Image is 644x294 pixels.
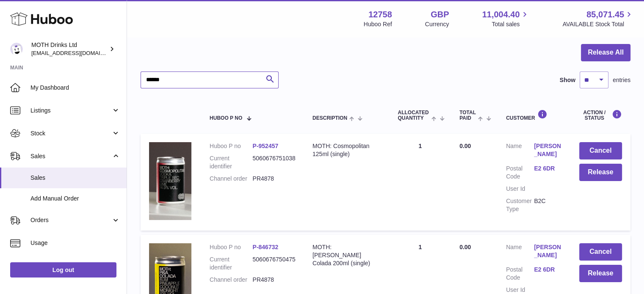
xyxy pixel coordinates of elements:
span: Total sales [492,20,529,28]
span: Orders [30,216,111,224]
dt: Channel order [210,276,252,284]
dt: User Id [506,286,534,294]
dd: B2C [534,197,562,213]
span: 0.00 [459,244,471,250]
dd: 5060676751038 [252,154,295,170]
dt: Name [506,142,534,160]
dt: Current identifier [210,154,252,170]
a: E2 6DR [534,266,562,274]
span: Sales [30,152,111,160]
span: 11,004.40 [482,9,520,20]
div: MOTH: Cosmopolitan 125ml (single) [312,142,381,158]
div: Action / Status [579,110,622,121]
img: 127581729091081.png [149,142,191,220]
span: My Dashboard [30,84,120,92]
div: MOTH Drinks Ltd [31,41,108,57]
span: AVAILABLE Stock Total [562,20,634,28]
dd: 5060676750475 [252,256,295,272]
span: Description [312,115,347,121]
td: 1 [389,134,451,231]
button: Cancel [579,142,622,159]
strong: 12758 [368,9,392,20]
a: [PERSON_NAME] [534,243,562,259]
dt: Huboo P no [210,142,252,150]
span: ALLOCATED Quantity [398,110,429,121]
span: Listings [30,107,111,115]
dd: PR4878 [252,276,295,284]
strong: GBP [431,9,449,20]
dt: Postal Code [506,165,534,181]
span: Sales [30,174,120,182]
a: E2 6DR [534,165,562,173]
img: orders@mothdrinks.com [10,43,23,55]
span: entries [613,76,630,84]
button: Cancel [579,243,622,261]
dt: Channel order [210,175,252,183]
div: Huboo Ref [364,20,392,28]
span: Usage [30,239,120,247]
span: Add Manual Order [30,195,120,203]
a: Log out [10,262,116,278]
button: Release All [581,44,630,61]
a: 85,071.45 AVAILABLE Stock Total [562,9,634,28]
span: Huboo P no [210,115,242,121]
div: Customer [506,110,562,121]
label: Show [560,76,575,84]
dt: Customer Type [506,197,534,213]
a: [PERSON_NAME] [534,142,562,158]
span: Stock [30,129,111,137]
dd: PR4878 [252,175,295,183]
a: P-846732 [252,244,278,250]
div: Currency [425,20,449,28]
dt: User Id [506,185,534,193]
button: Release [579,164,622,181]
span: 85,071.45 [586,9,624,20]
a: 11,004.40 Total sales [482,9,529,28]
span: Total paid [459,110,476,121]
dt: Huboo P no [210,243,252,251]
dt: Name [506,243,534,261]
div: MOTH: [PERSON_NAME] Colada 200ml (single) [312,243,381,267]
button: Release [579,265,622,282]
span: 0.00 [459,143,471,149]
dt: Postal Code [506,266,534,282]
span: [EMAIL_ADDRESS][DOMAIN_NAME] [31,49,124,56]
a: P-952457 [252,143,278,149]
dt: Current identifier [210,256,252,272]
